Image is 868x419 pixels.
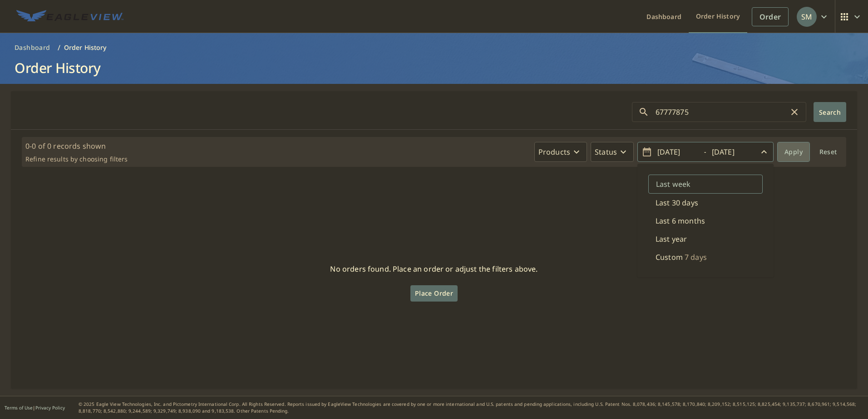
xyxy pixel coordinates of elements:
div: Last year [648,230,763,248]
p: 7 days [685,252,707,263]
p: Order History [64,43,107,52]
a: Order [752,7,789,26]
p: Last year [656,234,687,244]
p: Last 30 days [656,197,698,208]
p: | [5,405,65,410]
div: SM [797,7,817,27]
p: Refine results by choosing filters [25,155,128,163]
button: Reset [814,142,843,162]
h1: Order History [11,58,857,77]
span: Reset [817,146,839,158]
div: Last 30 days [648,194,763,212]
img: EV Logo [16,10,123,24]
span: Place Order [415,291,453,296]
li: / [58,42,60,53]
div: Last week [648,175,763,194]
p: © 2025 Eagle View Technologies, Inc. and Pictometry International Corp. All Rights Reserved. Repo... [79,401,863,414]
span: Apply [784,146,803,158]
input: yyyy/mm/dd [655,145,699,159]
button: Status [591,142,634,162]
a: Dashboard [11,40,54,55]
input: Address, Report #, Claim ID, etc. [656,99,789,125]
p: 0-0 of 0 records shown [25,141,128,151]
p: Last 6 months [656,215,705,226]
div: Last 6 months [648,212,763,230]
a: Terms of Use [5,404,33,411]
a: Privacy Policy [35,404,65,411]
button: - [637,142,774,162]
span: Search [821,108,839,117]
button: Search [814,102,846,122]
button: Products [534,142,587,162]
p: Custom [656,252,683,263]
span: - [641,144,769,160]
p: No orders found. Place an order or adjust the filters above. [330,262,538,276]
p: Status [595,146,617,157]
span: Dashboard [15,43,50,52]
input: yyyy/mm/dd [709,145,754,159]
nav: breadcrumb [11,40,857,55]
p: Products [538,146,570,157]
button: Apply [777,142,810,162]
p: Last week [656,179,690,190]
div: Custom7 days [648,248,763,266]
a: Place Order [410,285,458,302]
